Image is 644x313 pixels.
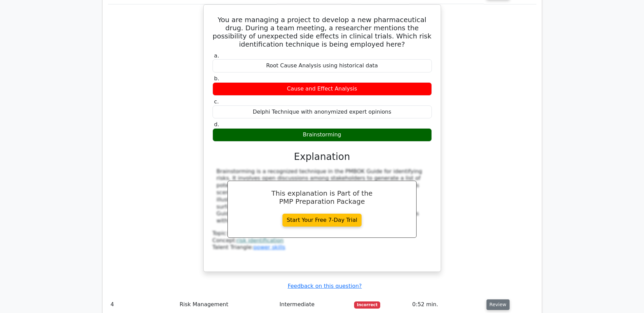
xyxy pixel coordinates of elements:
span: Incorrect [354,301,380,308]
button: Review [486,299,510,310]
a: power skills [253,244,285,250]
div: Concept: [213,237,432,244]
h5: You are managing a project to develop a new pharmaceutical drug. During a team meeting, a researc... [212,16,433,48]
div: Brainstorming [213,128,432,142]
a: risk identification [237,237,283,244]
a: Start Your Free 7-Day Trial [282,214,362,227]
div: Cause and Effect Analysis [213,82,432,96]
div: Talent Triangle: [213,230,432,251]
div: Delphi Technique with anonymized expert opinions [213,105,432,119]
a: Feedback on this question? [288,283,362,289]
div: Topic: [213,230,432,237]
span: c. [214,98,219,105]
span: b. [214,75,219,82]
span: d. [214,121,219,128]
div: Brainstorming is a recognized technique in the PMBOK Guide for identifying risks. It involves ope... [217,168,428,225]
span: a. [214,52,219,59]
h3: Explanation [217,151,428,163]
div: Root Cause Analysis using historical data [213,59,432,72]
